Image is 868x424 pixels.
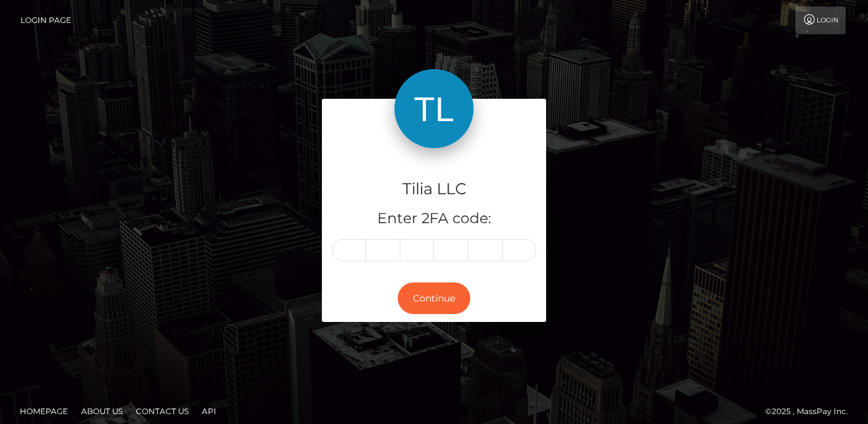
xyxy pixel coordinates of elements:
a: Login Page [20,7,71,34]
h4: Tilia LLC [332,178,536,201]
h5: Enter 2FA code: [332,209,536,229]
a: Login [795,7,846,34]
div: © 2025 , MassPay Inc. [765,404,858,419]
button: Continue [398,282,470,315]
a: API [197,401,222,421]
a: About Us [76,401,128,421]
a: Contact Us [131,401,194,421]
img: Tilia LLC [394,69,474,148]
a: Homepage [15,401,73,421]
